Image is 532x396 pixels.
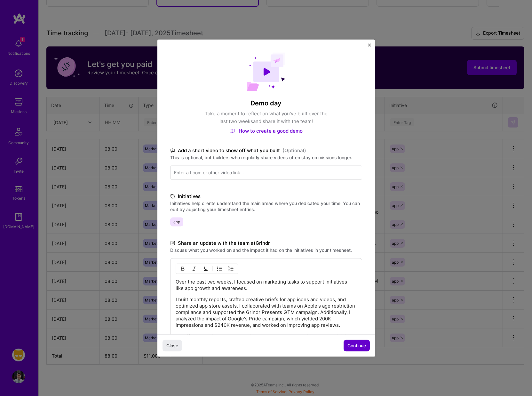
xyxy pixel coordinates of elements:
[247,53,286,91] img: Demo day
[203,266,208,271] img: Underline
[170,166,362,180] input: Enter a Loom or other video link...
[170,154,362,161] label: This is optional, but builders who regularly share videos often stay on missions longer.
[170,247,362,253] label: Discuss what you worked on and the impact it had on the initiatives in your timesheet.
[170,193,362,200] label: Initiatives
[170,239,362,247] label: Share an update with the team at Grindr
[229,128,235,133] img: How to create a good demo
[176,279,357,292] p: Over the past two weeks, I focused on marketing tasks to support initiatives like app growth and ...
[176,296,357,328] p: I built monthly reports, crafted creative briefs for app icons and videos, and optimized app stor...
[170,147,175,154] i: icon TvBlack
[202,110,330,125] p: Take a moment to reflect on what you've built over the last two weeks and share it with the team!
[176,333,357,352] p: My efforts contributed to exceeding growth goals, enhancing product visibility, and ensuring comp...
[282,147,306,154] span: (Optional)
[163,340,182,351] button: Close
[170,218,183,227] span: app
[344,340,370,351] button: Continue
[192,266,197,271] img: Italic
[347,342,366,349] span: Continue
[368,44,371,50] button: Close
[170,200,362,212] label: Initiatives help clients understand the main areas where you dedicated your time. You can edit by...
[170,99,362,107] h4: Demo day
[170,147,362,154] label: Add a short video to show off what you built
[170,239,175,247] i: icon DocumentBlack
[229,128,303,134] a: How to create a good demo
[217,266,222,271] img: UL
[228,266,234,271] img: OL
[166,342,178,349] span: Close
[180,266,185,271] img: Bold
[170,193,175,200] i: icon TagBlack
